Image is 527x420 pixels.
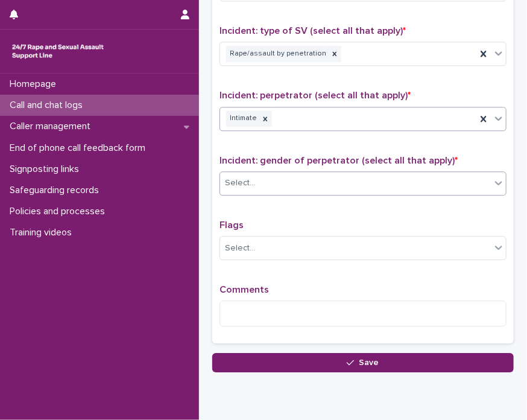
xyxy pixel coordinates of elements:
img: rhQMoQhaT3yELyF149Cw [10,39,106,63]
span: Incident: gender of perpetrator (select all that apply) [219,156,458,165]
span: Incident: type of SV (select all that apply) [219,26,406,36]
div: Rape/assault by penetration [226,46,328,62]
div: Select... [225,242,255,255]
p: Signposting links [5,164,89,175]
p: Homepage [5,78,66,90]
p: Training videos [5,227,81,238]
span: Save [359,358,379,367]
span: Flags [219,220,244,230]
span: Comments [219,285,269,294]
p: Safeguarding records [5,185,109,196]
p: Policies and processes [5,206,115,217]
div: Intimate [226,110,259,127]
button: Save [212,353,514,372]
p: End of phone call feedback form [5,142,155,154]
span: Incident: perpetrator (select all that apply) [219,91,411,100]
p: Call and chat logs [5,100,92,111]
p: Caller management [5,121,100,132]
div: Select... [225,177,255,189]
